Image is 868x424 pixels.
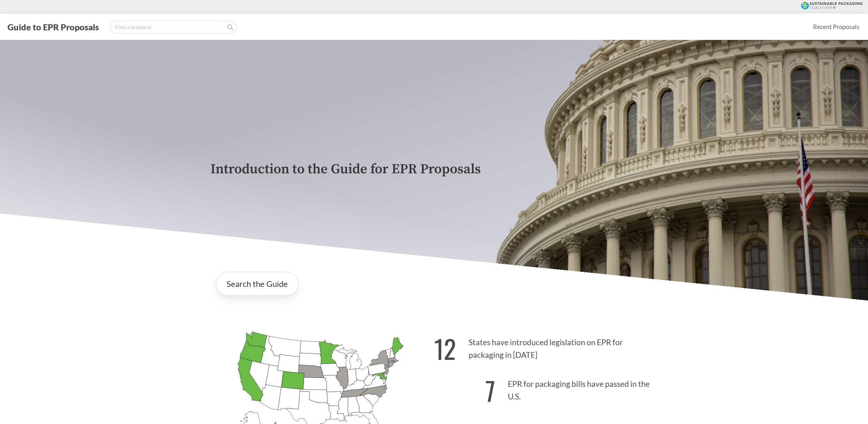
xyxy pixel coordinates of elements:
[5,21,101,32] button: Guide to EPR Proposals
[434,326,658,368] p: States have introduced legislation on EPR for packaging in [DATE]
[216,272,298,296] a: Search the Guide
[434,367,658,409] p: EPR for packaging bills have passed in the U.S.
[485,371,495,409] strong: 7
[434,330,456,367] strong: 12
[109,20,237,34] input: Find a proposal
[210,162,658,177] p: Introduction to the Guide for EPR Proposals
[810,19,863,34] a: Recent Proposals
